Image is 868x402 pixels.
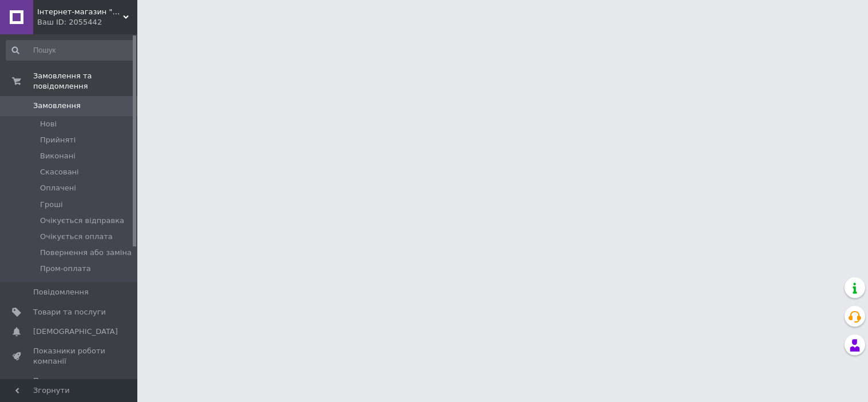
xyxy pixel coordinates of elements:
span: Оплачені [40,183,76,193]
span: Панель управління [33,376,106,396]
span: Повідомлення [33,287,89,297]
span: Товари та послуги [33,307,106,317]
span: [DEMOGRAPHIC_DATA] [33,327,118,337]
span: Очікується оплата [40,232,113,242]
span: Пром-оплата [40,264,91,274]
span: Повернення або заміна [40,248,132,258]
input: Пошук [6,40,135,61]
span: Очікується відправка [40,216,124,226]
span: Нові [40,119,57,129]
span: Виконані [40,151,76,161]
span: Показники роботи компанії [33,346,106,367]
div: Ваш ID: 2055442 [37,17,137,27]
span: Скасовані [40,167,79,177]
span: Прийняті [40,135,76,145]
span: Інтернет-магазин "Little Sam" [37,7,123,17]
span: Замовлення [33,101,81,111]
span: Гроші [40,200,63,210]
span: Замовлення та повідомлення [33,71,137,91]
